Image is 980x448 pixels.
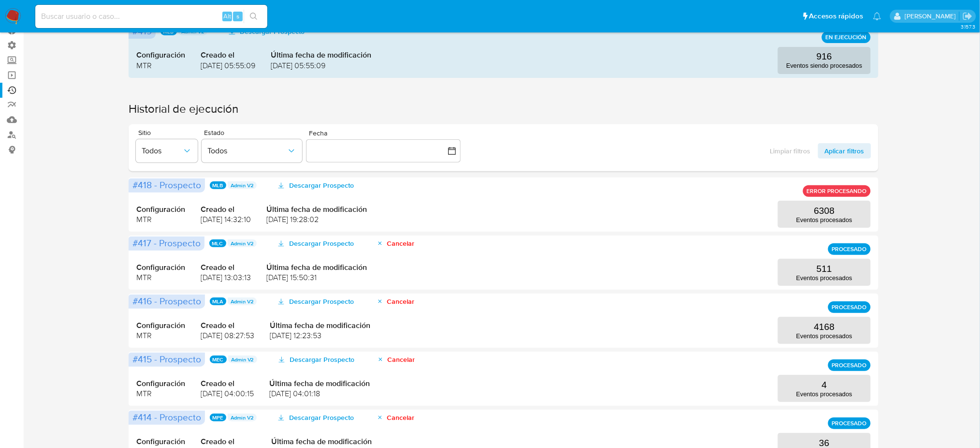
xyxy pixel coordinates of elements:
[961,23,975,30] span: 3.157.3
[963,11,973,21] a: Salir
[35,10,267,23] input: Buscar usuario o caso...
[873,12,881,20] a: Notificaciones
[236,12,239,21] span: s
[809,11,863,21] span: Accesos rápidos
[905,12,959,21] p: manuel.flocco@mercadolibre.com
[244,10,263,23] button: search-icon
[223,12,231,21] span: Alt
